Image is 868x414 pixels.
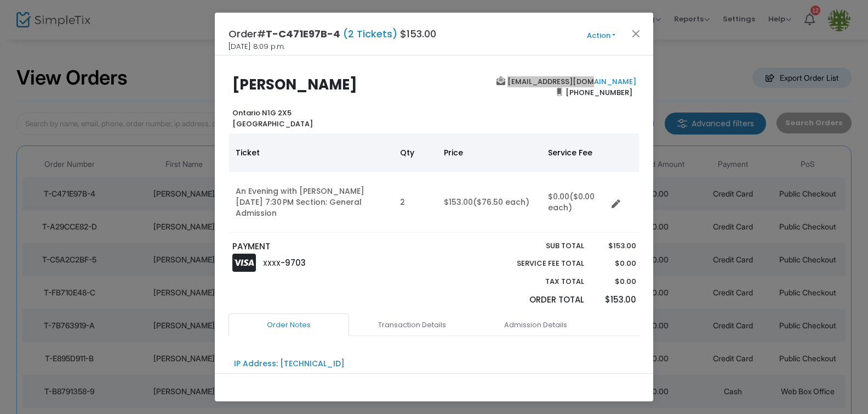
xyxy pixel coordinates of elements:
h4: Order# $153.00 [229,26,436,41]
div: Data table [229,133,639,233]
span: (2 Tickets) [340,27,400,41]
p: Tax Total [491,276,584,287]
span: XXXX [263,259,281,268]
th: Price [437,133,541,172]
td: $0.00 [541,172,607,233]
button: Action [568,30,634,42]
p: $153.00 [595,294,636,306]
p: Service Fee Total [491,258,584,269]
span: [DATE] 8:09 p.m. [229,41,285,52]
span: T-C471E97B-4 [266,27,340,41]
th: Ticket [229,133,393,172]
span: ($0.00 each) [548,191,595,213]
button: Close [629,26,643,41]
p: $0.00 [595,276,636,287]
th: Service Fee [541,133,607,172]
span: [PHONE_NUMBER] [562,83,636,101]
p: $0.00 [595,258,636,269]
a: Admission Details [475,314,596,337]
p: Sub total [491,240,584,251]
td: 2 [393,172,437,233]
p: $153.00 [595,240,636,251]
td: $153.00 [437,172,541,233]
p: PAYMENT [232,240,429,253]
td: An Evening with [PERSON_NAME] [DATE] 7:30 PM Section: General Admission [229,172,393,233]
b: Ontario N1G 2X5 [GEOGRAPHIC_DATA] [232,108,313,129]
span: -9703 [281,257,306,268]
div: IP Address: [TECHNICAL_ID] [234,358,345,370]
a: Order Notes [229,314,349,337]
p: Order Total [491,294,584,306]
a: [EMAIL_ADDRESS][DOMAIN_NAME] [505,76,636,87]
th: Qty [393,133,437,172]
span: ($76.50 each) [473,197,529,208]
b: [PERSON_NAME] [232,75,357,94]
a: Transaction Details [352,314,472,337]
